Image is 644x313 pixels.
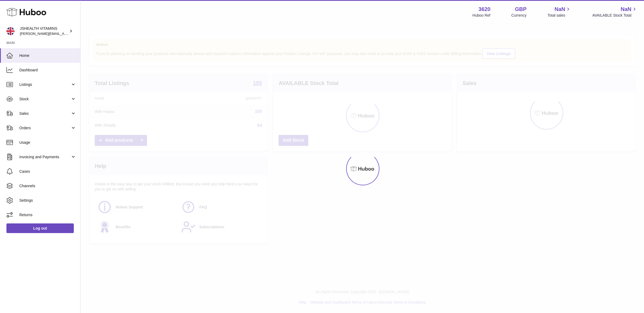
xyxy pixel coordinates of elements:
div: Huboo Ref [473,13,491,18]
a: Log out [6,223,74,233]
span: Listings [19,82,71,87]
span: Total sales [547,13,571,18]
span: Invoicing and Payments [19,154,71,160]
span: Orders [19,126,71,131]
span: NaN [554,6,565,13]
a: NaN AVAILABLE Stock Total [592,6,638,18]
img: francesca@jshealthvitamins.com [6,27,14,35]
span: Returns [19,212,76,218]
strong: GBP [515,6,526,13]
span: Settings [19,198,76,203]
span: Usage [19,140,76,145]
div: JSHEALTH VITAMINS [20,26,68,36]
strong: 3620 [478,6,491,13]
span: NaN [621,6,631,13]
a: NaN Total sales [547,6,571,18]
span: Cases [19,169,76,174]
span: [PERSON_NAME][EMAIL_ADDRESS][DOMAIN_NAME] [20,31,108,36]
span: Dashboard [19,68,76,73]
span: Channels [19,183,76,189]
span: Sales [19,111,71,116]
span: Stock [19,97,71,102]
span: Home [19,53,76,58]
div: Currency [511,13,527,18]
span: AVAILABLE Stock Total [592,13,638,18]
